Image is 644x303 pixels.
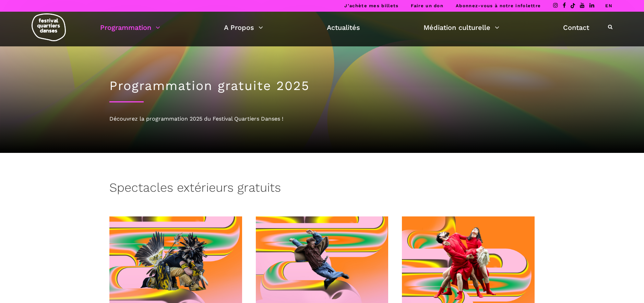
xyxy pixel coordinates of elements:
[344,3,398,8] a: J’achète mes billets
[424,22,499,33] a: Médiation culturelle
[224,22,263,33] a: A Propos
[456,3,541,8] a: Abonnez-vous à notre infolettre
[109,180,281,198] h3: Spectacles extérieurs gratuits
[100,22,160,33] a: Programmation
[32,13,66,41] img: logo-fqd-med
[109,78,535,93] h1: Programmation gratuite 2025
[411,3,443,8] a: Faire un don
[109,114,535,123] div: Découvrez la programmation 2025 du Festival Quartiers Danses !
[327,22,360,33] a: Actualités
[605,3,612,8] a: EN
[563,22,589,33] a: Contact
